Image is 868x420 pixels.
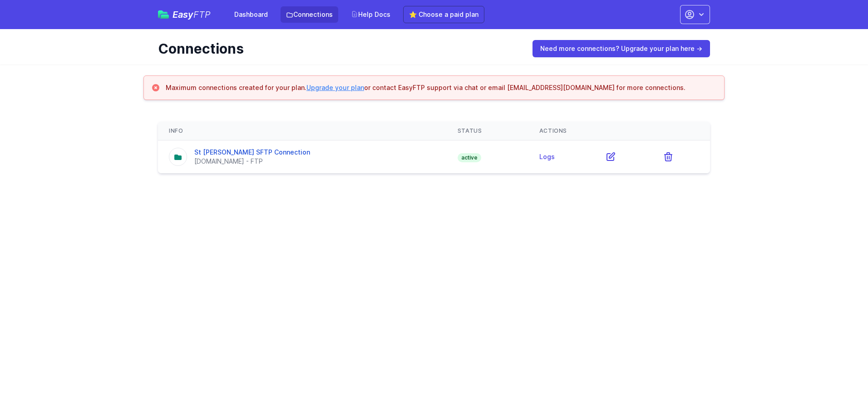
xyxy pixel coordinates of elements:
div: [DOMAIN_NAME] - FTP [194,157,310,166]
h1: Connections [158,40,520,57]
a: Upgrade your plan [306,84,364,91]
a: Help Docs [345,6,396,23]
a: St [PERSON_NAME] SFTP Connection [194,148,310,156]
a: EasyFTP [158,10,211,19]
span: active [458,153,481,162]
span: FTP [193,9,211,20]
a: Connections [281,6,338,23]
img: easyftp_logo.png [158,10,169,19]
th: Status [447,122,528,140]
th: Actions [528,122,710,140]
span: Easy [173,10,211,19]
h3: Maximum connections created for your plan. or contact EasyFTP support via chat or email [EMAIL_AD... [166,83,686,92]
a: ⭐ Choose a paid plan [403,6,484,23]
a: Dashboard [229,6,273,23]
a: Logs [539,153,555,160]
a: Need more connections? Upgrade your plan here → [533,40,710,57]
th: Info [158,122,447,140]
